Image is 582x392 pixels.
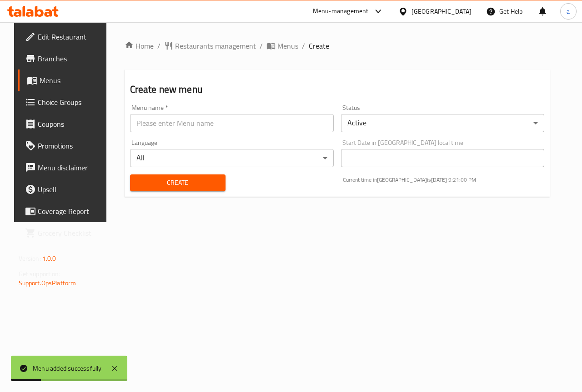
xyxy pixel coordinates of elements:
span: Menu disclaimer [38,162,104,173]
div: [GEOGRAPHIC_DATA] [411,6,472,16]
span: Menus [277,40,298,51]
p: Current time in [GEOGRAPHIC_DATA] is [DATE] 9:21:00 PM [343,176,545,184]
span: Coupons [38,119,104,129]
span: Promotions [38,140,104,151]
a: Promotions [18,135,111,157]
button: Create [130,174,226,191]
li: / [260,40,263,51]
a: Menus [18,69,111,91]
input: Please enter Menu name [130,114,334,132]
span: 1.0.0 [42,253,56,264]
div: Menu added successfully [33,363,102,373]
span: Create [137,177,218,189]
span: Branches [38,53,104,64]
a: Grocery Checklist [18,222,111,244]
span: Upsell [38,184,104,195]
span: Choice Groups [38,97,104,108]
div: Active [341,114,545,132]
a: Home [125,40,154,51]
span: a [567,6,570,16]
h2: Create new menu [130,83,545,96]
span: Coverage Report [38,206,104,217]
li: / [302,40,305,51]
span: Restaurants management [175,40,256,51]
a: Coupons [18,113,111,135]
a: Support.OpsPlatform [19,277,76,289]
span: Get support on: [19,268,60,280]
li: / [157,40,161,51]
nav: breadcrumb [125,40,550,51]
a: Edit Restaurant [18,26,111,48]
div: All [130,149,334,167]
span: Grocery Checklist [38,228,104,238]
a: Choice Groups [18,91,111,113]
span: Menus [40,75,104,86]
a: Menu disclaimer [18,157,111,179]
span: Version: [19,253,41,264]
a: Restaurants management [164,40,256,51]
a: Menus [266,40,298,51]
span: Edit Restaurant [38,31,104,42]
div: Menu-management [313,6,369,17]
a: Upsell [18,179,111,200]
a: Coverage Report [18,200,111,222]
a: Branches [18,48,111,69]
span: Create [309,40,329,51]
